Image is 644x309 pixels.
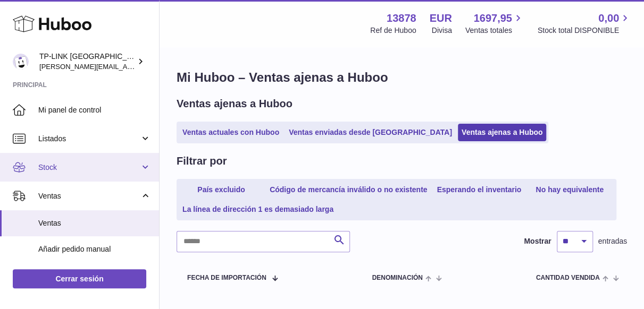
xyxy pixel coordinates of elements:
span: Ventas [38,191,140,201]
a: La línea de dirección 1 es demasiado larga [179,201,337,218]
a: Esperando el inventario [433,181,525,199]
h1: Mi Huboo – Ventas ajenas a Huboo [177,69,627,86]
h2: Ventas ajenas a Huboo [177,97,292,111]
span: 1697,95 [473,11,512,25]
a: 0,00 Stock total DISPONIBLE [538,11,631,36]
a: País excluido [179,181,264,199]
strong: EUR [430,11,452,25]
div: TP-LINK [GEOGRAPHIC_DATA], SOCIEDAD LIMITADA [39,51,135,72]
h2: Filtrar por [177,154,227,168]
strong: 13878 [387,11,416,25]
span: 0,00 [598,11,619,25]
img: celia.yan@tp-link.com [13,54,29,70]
a: Cerrar sesión [13,269,146,288]
div: Divisa [432,25,452,36]
span: Listados [38,134,140,144]
span: Fecha de importación [187,274,266,281]
span: Ventas totales [465,25,524,36]
span: Ventas [38,218,151,228]
a: Ventas enviadas desde [GEOGRAPHIC_DATA] [285,124,456,141]
label: Mostrar [524,236,551,246]
span: Mi panel de control [38,105,151,115]
span: entradas [598,236,627,246]
a: Ventas actuales con Huboo [179,124,283,141]
a: Código de mercancía inválido o no existente [266,181,431,199]
a: No hay equivalente [527,181,612,199]
span: Añadir pedido manual [38,244,151,254]
a: Ventas ajenas a Huboo [458,124,547,141]
span: Cantidad vendida [536,274,600,281]
span: Stock total DISPONIBLE [538,25,631,36]
div: Ref de Huboo [370,25,416,36]
span: [PERSON_NAME][EMAIL_ADDRESS][DOMAIN_NAME] [39,62,213,71]
span: Stock [38,162,140,173]
a: 1697,95 Ventas totales [465,11,524,36]
span: Denominación [372,274,422,281]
